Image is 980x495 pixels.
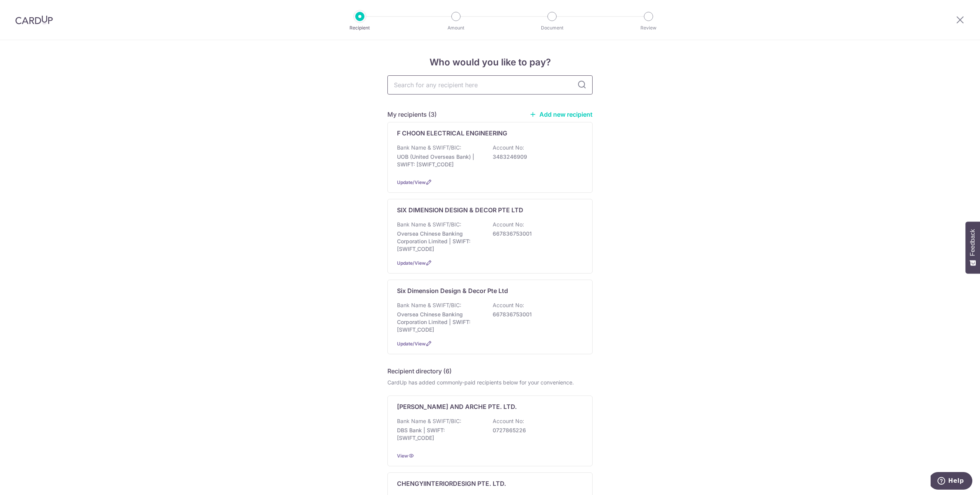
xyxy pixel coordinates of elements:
input: Search for any recipient here [387,75,593,94]
p: Oversea Chinese Banking Corporation Limited | SWIFT: [SWIFT_CODE] [397,230,483,253]
p: F CHOON ELECTRICAL ENGINEERING [397,129,507,138]
h5: Recipient directory (6) [387,366,452,376]
p: 667836753001 [493,311,578,318]
p: DBS Bank | SWIFT: [SWIFT_CODE] [397,427,483,442]
p: [PERSON_NAME] AND ARCHE PTE. LTD. [397,402,517,411]
p: Bank Name & SWIFT/BIC: [397,144,461,151]
p: Amount [428,24,484,32]
a: Update/View [397,341,426,347]
div: CardUp has added commonly-paid recipients below for your convenience. [387,379,593,386]
a: Add new recipient [529,111,593,118]
p: Account No: [493,417,524,425]
p: Account No: [493,221,524,228]
a: View [397,453,408,459]
p: Bank Name & SWIFT/BIC: [397,221,461,228]
p: Document [524,24,580,32]
h5: My recipients (3) [387,110,437,119]
button: Feedback - Show survey [965,221,980,274]
p: 667836753001 [493,230,578,238]
a: Update/View [397,260,426,266]
p: 3483246909 [493,153,578,161]
p: Oversea Chinese Banking Corporation Limited | SWIFT: [SWIFT_CODE] [397,311,483,334]
p: Bank Name & SWIFT/BIC: [397,301,461,309]
p: CHENGYIINTERIORDESIGN PTE. LTD. [397,479,506,488]
p: UOB (United Overseas Bank) | SWIFT: [SWIFT_CODE] [397,153,483,168]
p: SIX DIMENSION DESIGN & DECOR PTE LTD [397,205,523,215]
p: Six Dimension Design & Decor Pte Ltd [397,286,508,295]
a: Update/View [397,179,426,185]
p: Bank Name & SWIFT/BIC: [397,417,461,425]
img: CardUp [15,15,53,24]
p: Recipient [332,24,388,32]
p: 0727865226 [493,427,578,434]
span: Feedback [969,229,976,256]
p: Review [620,24,677,32]
p: Account No: [493,144,524,151]
h4: Who would you like to pay? [387,55,593,69]
p: Account No: [493,301,524,309]
iframe: Opens a widget where you can find more information [931,472,972,491]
